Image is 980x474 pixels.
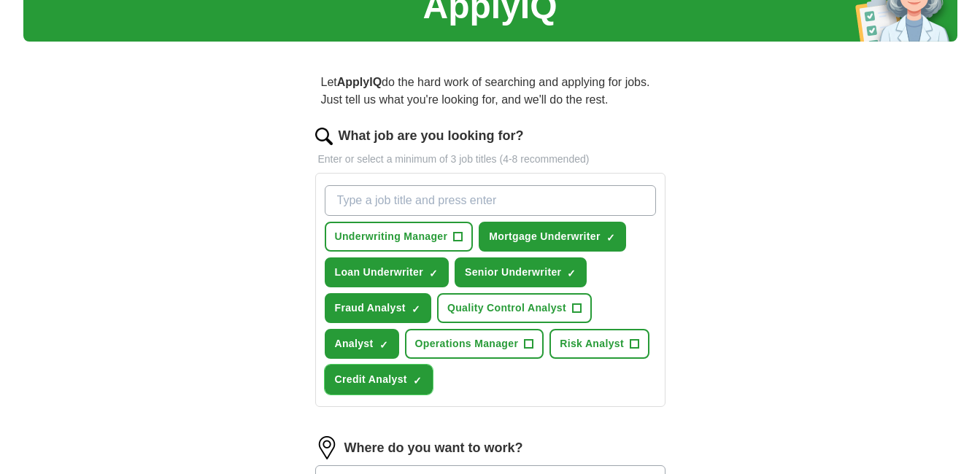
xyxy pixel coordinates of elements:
[335,300,406,316] span: Fraud Analyst
[415,336,519,351] span: Operations Manager
[413,375,422,386] span: ✓
[315,436,339,459] img: location.png
[344,438,523,458] label: Where do you want to work?
[337,76,382,88] strong: ApplyIQ
[549,329,649,359] button: Risk Analyst
[379,339,388,351] span: ✓
[335,372,407,387] span: Credit Analyst
[465,265,561,280] span: Senior Underwriter
[325,257,450,287] button: Loan Underwriter✓
[315,68,665,114] p: Let do the hard work of searching and applying for jobs. Just tell us what you're looking for, an...
[429,268,438,279] span: ✓
[335,229,448,244] span: Underwriting Manager
[560,336,624,351] span: Risk Analyst
[567,268,576,279] span: ✓
[405,329,544,359] button: Operations Manager
[606,232,615,244] span: ✓
[335,265,424,280] span: Loan Underwriter
[315,152,665,167] p: Enter or select a minimum of 3 job titles (4-8 recommended)
[315,128,333,145] img: search.png
[325,365,433,395] button: Credit Analyst✓
[479,222,625,252] button: Mortgage Underwriter✓
[325,293,431,323] button: Fraud Analyst✓
[447,300,566,316] span: Quality Control Analyst
[325,185,656,216] input: Type a job title and press enter
[455,257,587,287] button: Senior Underwriter✓
[325,222,474,252] button: Underwriting Manager
[325,329,399,359] button: Analyst✓
[339,126,524,146] label: What job are you looking for?
[437,293,592,323] button: Quality Control Analyst
[335,336,374,351] span: Analyst
[412,303,420,315] span: ✓
[489,229,600,244] span: Mortgage Underwriter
